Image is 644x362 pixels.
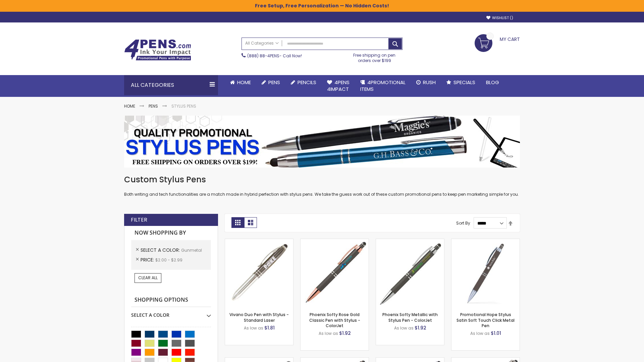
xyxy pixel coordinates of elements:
[124,103,135,109] a: Home
[131,293,211,307] strong: Shopping Options
[149,103,158,109] a: Pens
[339,330,351,337] span: $1.92
[124,174,520,197] div: Both writing and tech functionalities are a match made in hybrid perfection with stylus pens. We ...
[237,79,251,86] span: Home
[225,239,293,244] a: Vivano Duo Pen with Stylus - Standard Laser-Gunmetal
[124,174,520,185] h1: Custom Stylus Pens
[285,75,322,90] a: Pencils
[470,330,490,336] span: As low as
[376,239,444,244] a: Phoenix Softy Metallic with Stylus Pen - ColorJet-Gunmetal
[225,239,293,307] img: Vivano Duo Pen with Stylus - Standard Laser-Gunmetal
[124,75,218,95] div: All Categories
[141,247,181,253] span: Select A Color
[394,325,414,331] span: As low as
[486,15,513,20] a: Wishlist
[441,75,481,90] a: Specials
[138,275,158,281] span: Clear All
[124,39,191,61] img: 4Pens Custom Pens and Promotional Products
[451,239,520,244] a: Promotional Hope Stylus Satin Soft Touch Click Metal Pen-Gunmetal
[301,239,369,244] a: Phoenix Softy Rose Gold Classic Pen with Stylus - ColorJet-Gunmetal
[247,53,302,59] span: - Call Now!
[247,53,279,59] a: (888) 88-4PENS
[301,239,369,307] img: Phoenix Softy Rose Gold Classic Pen with Stylus - ColorJet-Gunmetal
[245,41,279,46] span: All Categories
[319,330,338,336] span: As low as
[181,247,202,253] span: Gunmetal
[415,324,426,331] span: $1.92
[456,220,470,226] label: Sort By
[225,75,256,90] a: Home
[481,75,504,90] a: Blog
[309,312,360,328] a: Phoenix Softy Rose Gold Classic Pen with Stylus - ColorJet
[135,273,161,283] a: Clear All
[382,312,438,323] a: Phoenix Softy Metallic with Stylus Pen - ColorJet
[264,324,275,331] span: $1.81
[231,217,244,228] strong: Grid
[242,38,282,49] a: All Categories
[141,256,155,263] span: Price
[355,75,411,97] a: 4PROMOTIONALITEMS
[411,75,441,90] a: Rush
[457,312,515,328] a: Promotional Hope Stylus Satin Soft Touch Click Metal Pen
[491,330,501,337] span: $1.01
[451,239,520,307] img: Promotional Hope Stylus Satin Soft Touch Click Metal Pen-Gunmetal
[244,325,263,331] span: As low as
[131,216,147,224] strong: Filter
[360,79,406,93] span: 4PROMOTIONAL ITEMS
[229,312,289,323] a: Vivano Duo Pen with Stylus - Standard Laser
[453,79,475,86] span: Specials
[155,257,182,263] span: $2.00 - $2.99
[327,79,350,93] span: 4Pens 4impact
[124,116,520,168] img: Stylus Pens
[486,79,499,86] span: Blog
[131,226,211,240] strong: Now Shopping by
[322,75,355,97] a: 4Pens4impact
[423,79,436,86] span: Rush
[256,75,285,90] a: Pens
[131,307,211,318] div: Select A Color
[298,79,316,86] span: Pencils
[376,239,444,307] img: Phoenix Softy Metallic with Stylus Pen - ColorJet-Gunmetal
[171,103,196,109] strong: Stylus Pens
[346,50,403,63] div: Free shipping on pen orders over $199
[268,79,280,86] span: Pens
